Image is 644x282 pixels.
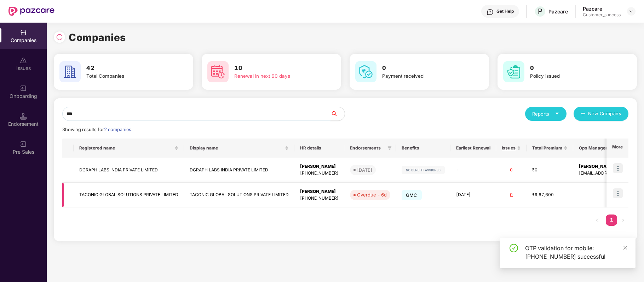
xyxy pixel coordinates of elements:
td: - [450,158,496,183]
span: Endorsements [350,145,385,151]
th: Total Premium [527,139,573,158]
span: search [330,111,345,117]
th: Display name [184,139,294,158]
div: ₹0 [532,167,568,174]
img: svg+xml;base64,PHN2ZyB4bWxucz0iaHR0cDovL3d3dy53My5vcmcvMjAwMC9zdmciIHdpZHRoPSIxMjIiIGhlaWdodD0iMj... [402,166,445,174]
img: icon [613,188,623,198]
div: Policy issued [530,72,614,80]
div: Pazcare [583,5,621,12]
div: 0 [502,167,521,174]
span: P [538,7,542,16]
img: icon [613,163,623,173]
div: [PHONE_NUMBER] [300,170,339,177]
span: check-circle [510,244,518,252]
div: Get Help [496,8,514,14]
div: [PHONE_NUMBER] [300,195,339,202]
img: svg+xml;base64,PHN2ZyB3aWR0aD0iMTQuNSIgaGVpZ2h0PSIxNC41IiB2aWV3Qm94PSIwIDAgMTYgMTYiIGZpbGw9Im5vbm... [20,113,27,120]
button: plusNew Company [574,107,628,121]
div: Reports [532,110,559,117]
span: left [595,218,599,222]
button: search [330,107,345,121]
img: svg+xml;base64,PHN2ZyBpZD0iRHJvcGRvd24tMzJ4MzIiIHhtbG5zPSJodHRwOi8vd3d3LnczLm9yZy8yMDAwL3N2ZyIgd2... [628,8,634,14]
li: 1 [606,215,617,226]
li: Previous Page [592,215,603,226]
div: 0 [502,192,521,198]
button: left [592,215,603,226]
h3: 42 [86,64,170,73]
span: filter [387,146,392,150]
img: svg+xml;base64,PHN2ZyB3aWR0aD0iMjAiIGhlaWdodD0iMjAiIHZpZXdCb3g9IjAgMCAyMCAyMCIgZmlsbD0ibm9uZSIgeG... [20,141,27,148]
a: 1 [606,215,617,225]
td: DGRAPH LABS INDIA PRIVATE LIMITED [74,158,184,183]
span: Showing results for [62,127,132,132]
div: Total Companies [86,72,170,80]
h1: Companies [69,30,126,45]
span: Issues [502,145,516,151]
img: svg+xml;base64,PHN2ZyB4bWxucz0iaHR0cDovL3d3dy53My5vcmcvMjAwMC9zdmciIHdpZHRoPSI2MCIgaGVpZ2h0PSI2MC... [355,61,376,82]
span: Total Premium [532,145,562,151]
span: plus [581,111,585,117]
div: Customer_success [583,12,621,18]
th: Benefits [396,139,450,158]
li: Next Page [617,215,628,226]
th: HR details [294,139,344,158]
div: OTP validation for mobile: [PHONE_NUMBER] successful [525,244,627,261]
td: TACONIC GLOBAL SOLUTIONS PRIVATE LIMITED [184,183,294,208]
span: 2 companies. [104,127,132,132]
img: svg+xml;base64,PHN2ZyBpZD0iSGVscC0zMngzMiIgeG1sbnM9Imh0dHA6Ly93d3cudzMub3JnLzIwMDAvc3ZnIiB3aWR0aD... [487,8,494,16]
span: Display name [190,145,283,151]
div: Pazcare [548,8,568,15]
h3: 0 [530,64,614,73]
span: New Company [588,110,622,117]
th: Earliest Renewal [450,139,496,158]
img: svg+xml;base64,PHN2ZyB4bWxucz0iaHR0cDovL3d3dy53My5vcmcvMjAwMC9zdmciIHdpZHRoPSI2MCIgaGVpZ2h0PSI2MC... [503,61,524,82]
td: TACONIC GLOBAL SOLUTIONS PRIVATE LIMITED [74,183,184,208]
span: right [621,218,625,222]
td: [DATE] [450,183,496,208]
img: svg+xml;base64,PHN2ZyBpZD0iUmVsb2FkLTMyeDMyIiB4bWxucz0iaHR0cDovL3d3dy53My5vcmcvMjAwMC9zdmciIHdpZH... [56,34,63,41]
h3: 10 [234,64,318,73]
span: Registered name [79,145,173,151]
div: [PERSON_NAME] [300,188,339,195]
div: [DATE] [357,166,372,174]
button: right [617,215,628,226]
img: svg+xml;base64,PHN2ZyBpZD0iQ29tcGFuaWVzIiB4bWxucz0iaHR0cDovL3d3dy53My5vcmcvMjAwMC9zdmciIHdpZHRoPS... [20,29,27,36]
img: New Pazcare Logo [8,7,54,16]
th: Registered name [74,139,184,158]
div: [PERSON_NAME] [300,163,339,170]
th: Issues [496,139,527,158]
div: Renewal in next 60 days [234,72,318,80]
span: caret-down [555,111,559,116]
div: ₹9,67,600 [532,192,568,198]
img: svg+xml;base64,PHN2ZyB4bWxucz0iaHR0cDovL3d3dy53My5vcmcvMjAwMC9zdmciIHdpZHRoPSI2MCIgaGVpZ2h0PSI2MC... [59,61,81,82]
div: Payment received [382,72,466,80]
img: svg+xml;base64,PHN2ZyB3aWR0aD0iMjAiIGhlaWdodD0iMjAiIHZpZXdCb3g9IjAgMCAyMCAyMCIgZmlsbD0ibm9uZSIgeG... [20,85,27,92]
img: svg+xml;base64,PHN2ZyB4bWxucz0iaHR0cDovL3d3dy53My5vcmcvMjAwMC9zdmciIHdpZHRoPSI2MCIgaGVpZ2h0PSI2MC... [207,61,229,82]
span: filter [386,144,393,152]
span: GMC [402,190,422,200]
img: svg+xml;base64,PHN2ZyBpZD0iSXNzdWVzX2Rpc2FibGVkIiB4bWxucz0iaHR0cDovL3d3dy53My5vcmcvMjAwMC9zdmciIH... [20,57,27,64]
div: Overdue - 6d [357,191,387,198]
h3: 0 [382,64,466,73]
th: More [606,139,628,158]
span: close [623,245,628,250]
td: DGRAPH LABS INDIA PRIVATE LIMITED [184,158,294,183]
